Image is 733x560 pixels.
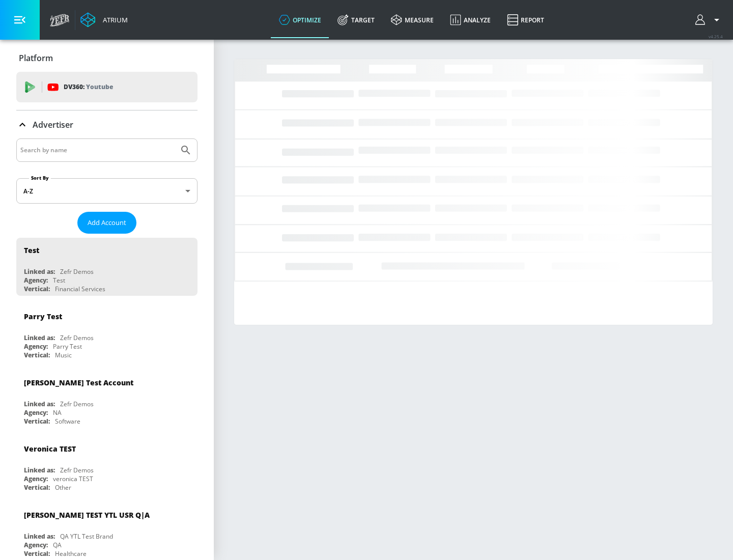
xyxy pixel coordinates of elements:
div: [PERSON_NAME] TEST YTL USR Q|A [24,510,150,520]
input: Search by name [20,144,175,157]
div: Agency: [24,276,48,285]
div: QA YTL Test Brand [60,532,113,541]
div: Vertical: [24,549,50,558]
div: Veronica TESTLinked as:Zefr DemosAgency:veronica TESTVertical:Other [16,436,198,494]
div: veronica TEST [53,474,93,483]
div: Vertical: [24,351,50,359]
div: Advertiser [16,110,198,139]
a: Analyze [442,2,499,38]
div: Vertical: [24,285,50,293]
div: Vertical: [24,483,50,492]
div: [PERSON_NAME] Test AccountLinked as:Zefr DemosAgency:NAVertical:Software [16,370,198,428]
div: Financial Services [55,285,105,293]
div: A-Z [16,178,198,204]
div: NA [53,408,62,417]
span: Add Account [88,217,126,229]
a: Target [329,2,383,38]
div: Test [53,276,65,285]
div: Platform [16,44,198,72]
div: Parry TestLinked as:Zefr DemosAgency:Parry TestVertical:Music [16,304,198,362]
div: Parry Test [24,312,62,321]
div: Agency: [24,408,48,417]
button: Add Account [77,212,136,234]
a: measure [383,2,442,38]
div: Veronica TEST [24,444,76,454]
div: Zefr Demos [60,400,94,408]
div: Linked as: [24,532,55,541]
div: TestLinked as:Zefr DemosAgency:TestVertical:Financial Services [16,238,198,296]
div: Agency: [24,342,48,351]
div: Music [55,351,72,359]
div: Agency: [24,474,48,483]
div: DV360: Youtube [16,72,198,102]
div: Vertical: [24,417,50,426]
a: optimize [271,2,329,38]
div: Zefr Demos [60,466,94,474]
label: Sort By [29,175,51,181]
div: Software [55,417,80,426]
div: Parry Test [53,342,82,351]
div: Linked as: [24,400,55,408]
div: Linked as: [24,466,55,474]
p: Youtube [86,81,113,92]
div: Linked as: [24,333,55,342]
p: Advertiser [33,119,73,130]
div: [PERSON_NAME] Test Account [24,378,133,387]
div: Linked as: [24,267,55,276]
div: Zefr Demos [60,267,94,276]
div: Healthcare [55,549,87,558]
p: Platform [19,52,53,64]
div: QA [53,541,62,549]
div: Atrium [99,15,128,24]
div: Test [24,245,39,255]
div: Agency: [24,541,48,549]
div: Zefr Demos [60,333,94,342]
p: DV360: [64,81,113,93]
span: v 4.25.4 [709,34,723,39]
a: Report [499,2,552,38]
a: Atrium [80,12,128,27]
div: Other [55,483,71,492]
